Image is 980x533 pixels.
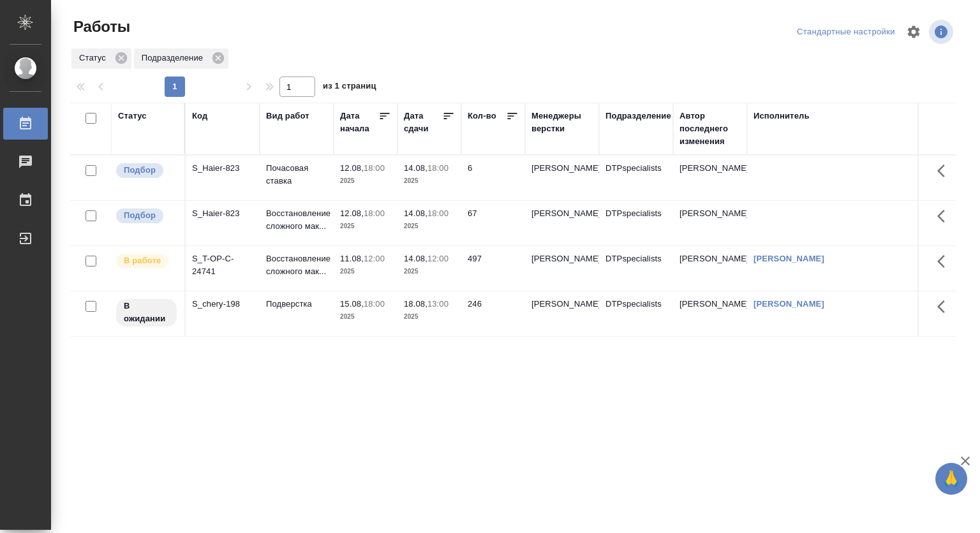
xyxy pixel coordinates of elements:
[531,162,593,175] p: [PERSON_NAME]
[404,208,427,218] p: 14.08,
[673,201,747,245] td: [PERSON_NAME]
[266,162,327,187] p: Почасовая ставка
[940,465,962,492] span: 🙏
[340,254,364,263] p: 11.08,
[364,163,385,173] p: 18:00
[599,246,673,291] td: DTPspecialists
[461,201,525,245] td: 67
[115,298,178,328] div: Исполнитель назначен, приступать к работе пока рано
[531,252,593,265] p: [PERSON_NAME]
[930,156,960,186] button: Здесь прячутся важные кнопки
[266,207,327,233] p: Восстановление сложного мак...
[364,208,385,218] p: 18:00
[192,207,253,220] div: S_Haier-823
[531,207,593,220] p: [PERSON_NAME]
[754,299,824,309] a: [PERSON_NAME]
[754,110,810,122] div: Исполнитель
[930,246,960,277] button: Здесь прячутся важные кнопки
[673,291,747,336] td: [PERSON_NAME]
[673,246,747,291] td: [PERSON_NAME]
[192,162,253,175] div: S_Haier-823
[192,110,207,122] div: Код
[404,220,455,233] p: 2025
[404,254,427,263] p: 14.08,
[404,175,455,187] p: 2025
[118,110,147,122] div: Статус
[461,246,525,291] td: 497
[929,20,956,44] span: Посмотреть информацию
[898,17,929,47] span: Настроить таблицу
[427,208,449,218] p: 18:00
[930,291,960,322] button: Здесь прячутся важные кнопки
[461,156,525,200] td: 6
[531,110,593,135] div: Менеджеры верстки
[340,310,391,323] p: 2025
[930,201,960,231] button: Здесь прячутся важные кнопки
[531,298,593,310] p: [PERSON_NAME]
[340,265,391,278] p: 2025
[794,22,898,42] div: split button
[461,291,525,336] td: 246
[404,310,455,323] p: 2025
[142,52,207,64] p: Подразделение
[192,252,253,278] div: S_T-OP-C-24741
[599,291,673,336] td: DTPspecialists
[266,298,327,310] p: Подверстка
[468,110,496,122] div: Кол-во
[266,110,309,122] div: Вид работ
[364,254,385,263] p: 12:00
[340,110,378,135] div: Дата начала
[340,163,364,173] p: 12.08,
[134,48,228,69] div: Подразделение
[427,254,449,263] p: 12:00
[404,265,455,278] p: 2025
[679,110,741,148] div: Автор последнего изменения
[124,164,156,177] p: Подбор
[124,254,161,267] p: В работе
[323,78,376,97] span: из 1 страниц
[124,209,156,222] p: Подбор
[124,300,169,325] p: В ожидании
[427,299,449,309] p: 13:00
[340,299,364,309] p: 15.08,
[404,299,427,309] p: 18.08,
[364,299,385,309] p: 18:00
[340,208,364,218] p: 12.08,
[79,52,110,64] p: Статус
[605,110,671,122] div: Подразделение
[115,162,178,179] div: Можно подбирать исполнителей
[404,163,427,173] p: 14.08,
[599,156,673,200] td: DTPspecialists
[340,220,391,233] p: 2025
[599,201,673,245] td: DTPspecialists
[673,156,747,200] td: [PERSON_NAME]
[70,17,130,37] span: Работы
[340,175,391,187] p: 2025
[404,110,442,135] div: Дата сдачи
[115,252,178,270] div: Исполнитель выполняет работу
[266,252,327,278] p: Восстановление сложного мак...
[71,48,131,69] div: Статус
[115,207,178,224] div: Можно подбирать исполнителей
[935,463,967,495] button: 🙏
[192,298,253,310] div: S_chery-198
[754,254,824,263] a: [PERSON_NAME]
[427,163,449,173] p: 18:00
